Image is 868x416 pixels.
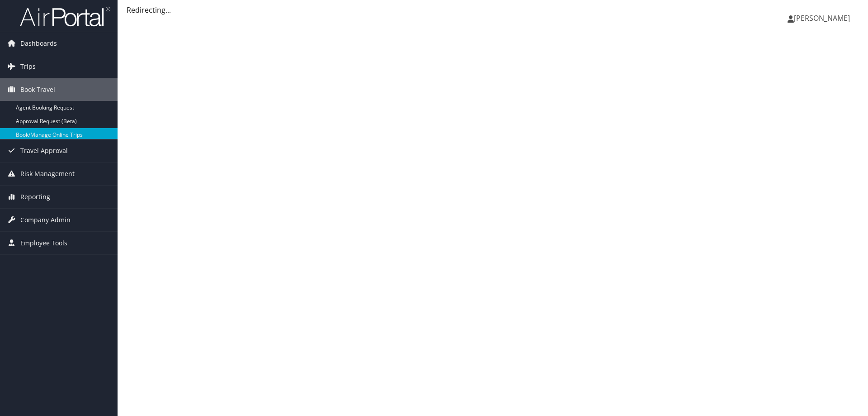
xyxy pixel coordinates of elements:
[20,32,57,55] span: Dashboards
[127,5,859,15] div: Redirecting...
[20,232,67,254] span: Employee Tools
[20,209,71,231] span: Company Admin
[20,139,68,162] span: Travel Approval
[788,5,859,32] a: [PERSON_NAME]
[20,163,75,185] span: Risk Management
[794,13,850,23] span: [PERSON_NAME]
[20,55,36,78] span: Trips
[20,186,50,208] span: Reporting
[20,6,110,27] img: airportal-logo.png
[20,78,55,101] span: Book Travel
